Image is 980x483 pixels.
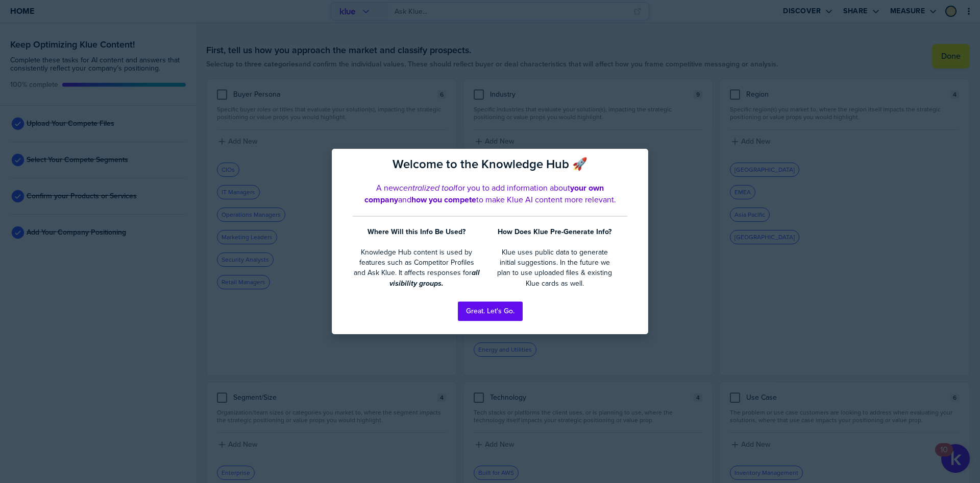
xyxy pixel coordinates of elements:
[632,155,640,168] button: Close
[476,194,616,205] span: to make Klue AI content more relevant.
[498,226,611,237] strong: How Does Klue Pre-Generate Info?
[398,194,411,205] span: and
[364,182,606,205] strong: your own company
[399,182,455,194] em: centralized tool
[389,267,482,288] em: all visibility groups.
[458,302,523,321] button: Great. Let's Go.
[455,182,570,194] span: for you to add information about
[354,247,476,278] span: Knowledge Hub content is used by features such as Competitor Profiles and Ask Klue. It affects re...
[376,182,399,194] span: A new
[493,247,616,289] p: Klue uses public data to generate initial suggestions. In the future we plan to use uploaded file...
[367,226,465,237] strong: Where Will this Info Be Used?
[411,194,476,205] strong: how you compete
[353,157,627,172] h2: Welcome to the Knowledge Hub 🚀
